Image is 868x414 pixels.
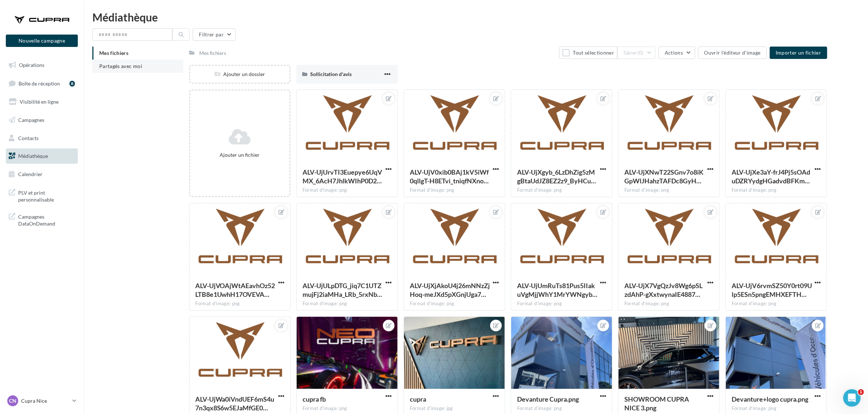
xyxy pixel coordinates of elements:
span: ALV-UjVOAjWtAEavhOz52LTB8e1UwhH17OVEVAxeFvU0LnPl1OaSu-aC [195,282,275,298]
span: Sollicitation d'avis [310,71,352,77]
div: Format d'image: png [732,405,821,412]
span: Partagés avec moi [99,63,142,69]
div: Format d'image: png [732,187,821,194]
span: ALV-UjUrvTI3Euepye6UqVMX_6AcH7JhlkWIhP0D2gGpLX58IXCEprvg [303,168,382,185]
span: ALV-UjV6rvmSZ50Y0rt09Ulp5ESn5pngEMHXEFTHydvL5pWLNX7im5U7 [732,282,812,298]
div: Ajouter un fichier [193,151,287,159]
p: Cupra Nice [21,397,69,405]
span: Médiathèque [18,153,48,159]
div: Mes fichiers [199,49,227,57]
span: CN [9,397,16,405]
div: Format d'image: png [410,300,499,307]
div: Format d'image: png [517,405,606,412]
span: Campagnes DataOnDemand [18,212,75,227]
button: Filtrer par [193,28,236,41]
span: Devanture+logo cupra.png [732,395,808,403]
div: Format d'image: png [624,187,713,194]
a: Calendrier [4,167,79,182]
span: ALV-UjWa0iVndUEF6mS4u7n3qx8S6w5EJaMfGE0WRgA_F4J8SX3YyTjU [195,395,275,412]
button: Tout sélectionner [559,47,617,59]
span: ALV-UjXe3aY-frJ4Pj5sOAduDZRYydgHGadvdBFKmT3h3V8PdA7ujM4p [732,168,810,185]
button: Importer un fichier [770,47,827,59]
div: Format d'image: png [517,187,606,194]
a: PLV et print personnalisable [4,185,79,206]
span: ALV-UjV0xib0BAj1kV5iWf0qllgT-H8ETvi_tniqfNXnoczOqnLNiWlb [410,168,489,185]
span: Devanture Cupra.png [517,395,579,403]
iframe: Intercom live chat [843,389,861,407]
div: Format d'image: png [195,300,284,307]
span: ALV-UjXgyb_6LzDhZig5zMgBtaUdJZ8EZ2z9_ByHCuI6AfjJ2IX9IYWs [517,168,596,185]
button: Actions [659,47,695,59]
a: Visibilité en ligne [4,94,79,110]
button: Nouvelle campagne [6,35,78,47]
span: SHOWROOM CUPRA NICE 3.png [624,395,689,412]
span: ALV-UjX7VgQzJv8Wg6pSLzdAhP-gXxtwynaIE4887GuDCe7jmsfptpvX [624,282,703,298]
div: Format d'image: png [410,187,499,194]
span: Campagnes [18,117,44,123]
button: Ouvrir l'éditeur d'image [698,47,767,59]
span: Visibilité en ligne [20,99,59,105]
span: cupra [410,395,426,403]
button: Gérer(0) [617,47,656,59]
span: ALV-UjXjAkoU4j26mNNzZjHoq-meJXd5pXGnjUga7joIiXCKawfJ5MZH [410,282,490,298]
span: ALV-UjULpDTG_jiq7C1UTZmujFj2iaMHa_LRb_5rxNb3U_xYgyYT-GTz [303,282,382,298]
div: Ajouter un dossier [190,71,289,78]
div: Format d'image: png [517,300,606,307]
div: Médiathèque [92,12,859,23]
a: Boîte de réception8 [4,76,79,91]
a: Campagnes DataOnDemand [4,209,79,230]
span: Boîte de réception [19,80,60,86]
span: ALV-UjXNwT22SGnv7o8iKGpWlJHahzTAFDc8GyHEeCzHZ9t318gt5tTW [624,168,704,185]
a: CN Cupra Nice [6,394,78,408]
div: Format d'image: jpg [410,405,499,412]
span: Mes fichiers [99,50,128,56]
span: Opérations [19,62,44,68]
a: Opérations [4,57,79,73]
div: Format d'image: png [303,300,392,307]
span: PLV et print personnalisable [18,188,75,203]
span: Contacts [18,135,39,141]
a: Médiathèque [4,148,79,164]
span: (0) [637,50,644,56]
a: Contacts [4,131,79,146]
div: 8 [69,81,75,87]
span: ALV-UjUmRuTs81Pus5IIakuVgMjjWhY1MrYWNgybK4TO1RUPHV8NbYgZ [517,282,597,298]
span: cupra fb [303,395,326,403]
span: Importer un fichier [776,49,821,56]
a: Campagnes [4,112,79,128]
div: Format d'image: png [303,187,392,194]
div: Format d'image: png [624,300,713,307]
div: Format d'image: png [732,300,821,307]
div: Format d'image: png [303,405,392,412]
span: 1 [858,389,864,395]
span: Calendrier [18,171,43,177]
span: Actions [665,49,683,56]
